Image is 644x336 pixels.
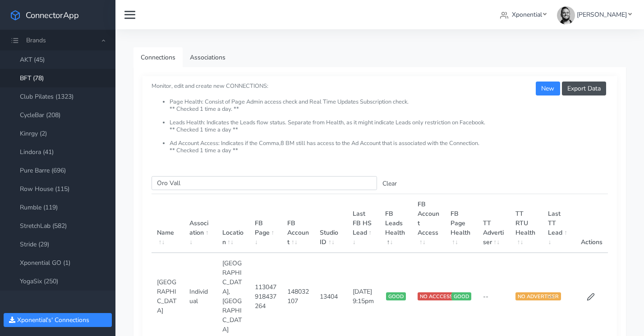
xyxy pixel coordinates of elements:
[451,292,471,300] span: GOOD
[575,194,608,253] th: Actions
[170,119,608,140] li: Leads Health: Indicates the Leads flow status. Separate from Health, as it might indicate Leads o...
[557,6,575,24] img: James Carr
[170,99,608,119] li: Page Health: Consist of Page Admin access check and Real Time Updates Subscription check. ** Chec...
[170,140,608,154] li: Ad Account Access: Indicates if the Comma,8 BM still has access to the Ad Account that is associa...
[26,36,46,45] span: Brands
[133,47,183,68] a: Connections
[418,292,455,300] span: NO ACCCESS
[217,194,249,253] th: Location
[183,47,233,68] a: Associations
[377,177,402,191] button: Clear
[478,194,510,253] th: TT Advertiser
[386,292,406,300] span: GOOD
[412,194,445,253] th: FB Account Access
[282,194,314,253] th: FB Account
[536,82,560,95] button: New
[577,10,627,19] span: [PERSON_NAME]
[152,75,608,154] small: Monitor, edit and create new CONNECTIONS:
[314,194,347,253] th: Studio ID
[497,6,550,23] a: Xponential
[553,6,635,23] a: [PERSON_NAME]
[184,194,216,253] th: Association
[152,176,377,190] input: enter text you want to search
[445,194,478,253] th: FB Page Health
[380,194,412,253] th: FB Leads Health
[152,194,184,253] th: Name
[510,194,543,253] th: TT RTU Health
[249,194,282,253] th: FB Page
[543,194,575,253] th: Last TT Lead
[512,10,542,19] span: Xponential
[26,9,79,21] span: ConnectorApp
[347,194,380,253] th: Last FB HS Lead
[515,292,561,300] span: NO ADVERTISER
[562,82,606,95] button: Export Data
[4,313,112,327] button: Xponential's' Connections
